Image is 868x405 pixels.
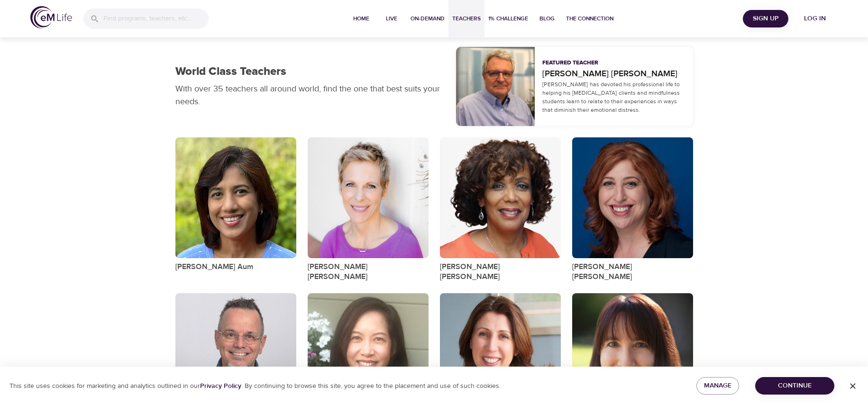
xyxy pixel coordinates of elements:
[542,80,685,114] p: [PERSON_NAME] has devoted his professional life to helping his [MEDICAL_DATA] clients and mindful...
[380,14,403,24] span: Live
[175,65,286,79] h1: World Class Teachers
[488,14,528,24] span: 1% Challenge
[572,262,693,282] a: [PERSON_NAME] [PERSON_NAME]
[440,262,561,282] a: [PERSON_NAME] [PERSON_NAME]
[411,14,445,24] span: On-Demand
[175,82,445,108] p: With over 35 teachers all around world, find the one that best suits your needs.
[747,13,785,25] span: Sign Up
[542,67,685,80] a: [PERSON_NAME] [PERSON_NAME]
[452,14,481,24] span: Teachers
[796,13,834,25] span: Log in
[763,380,827,392] span: Continue
[200,382,241,390] a: Privacy Policy
[350,14,373,24] span: Home
[308,262,429,282] a: [PERSON_NAME] [PERSON_NAME]
[542,59,598,67] p: Featured Teacher
[792,10,838,27] button: Log in
[696,377,739,395] button: Manage
[704,380,731,392] span: Manage
[536,14,558,24] span: Blog
[30,6,72,28] img: logo
[755,377,834,395] button: Continue
[566,14,613,24] span: The Connection
[175,262,254,272] a: [PERSON_NAME] Aum
[743,10,788,27] button: Sign Up
[103,9,209,29] input: Find programs, teachers, etc...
